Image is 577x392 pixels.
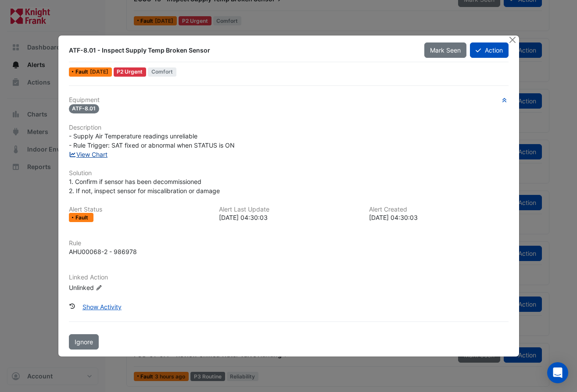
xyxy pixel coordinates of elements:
h6: Rule [69,240,509,247]
button: Action [470,42,508,58]
span: Comfort [148,67,176,77]
span: Mark Seen [430,46,461,54]
button: Show Activity [77,299,127,314]
div: Open Intercom Messenger [547,362,568,383]
div: [DATE] 04:30:03 [369,213,509,222]
div: AHU00068-2 - 986978 [69,247,137,256]
a: View Chart [69,151,108,158]
h6: Description [69,124,509,131]
span: - Supply Air Temperature readings unreliable - Rule Trigger: SAT fixed or abnormal when STATUS is ON [69,132,235,149]
span: Fault [75,69,90,74]
div: [DATE] 04:30:03 [219,213,358,222]
span: ATF-8.01 [69,104,100,113]
div: P2 Urgent [114,67,147,77]
span: Fault [75,215,90,220]
span: Fri 15-Aug-2025 04:30 BST [90,68,108,75]
div: ATF-8.01 - Inspect Supply Temp Broken Sensor [69,46,414,55]
button: Ignore [69,334,99,350]
h6: Equipment [69,96,509,104]
span: Ignore [75,338,93,346]
span: 1. Confirm if sensor has been decommissioned 2. If not, inspect sensor for miscalibration or damage [69,178,220,194]
h6: Alert Created [369,206,509,213]
button: Mark Seen [424,42,466,58]
div: Unlinked [69,283,174,292]
h6: Alert Status [69,206,208,213]
h6: Solution [69,170,509,177]
h6: Linked Action [69,274,509,281]
h6: Alert Last Update [219,206,358,213]
fa-icon: Edit Linked Action [96,285,102,291]
button: Close [508,35,517,45]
